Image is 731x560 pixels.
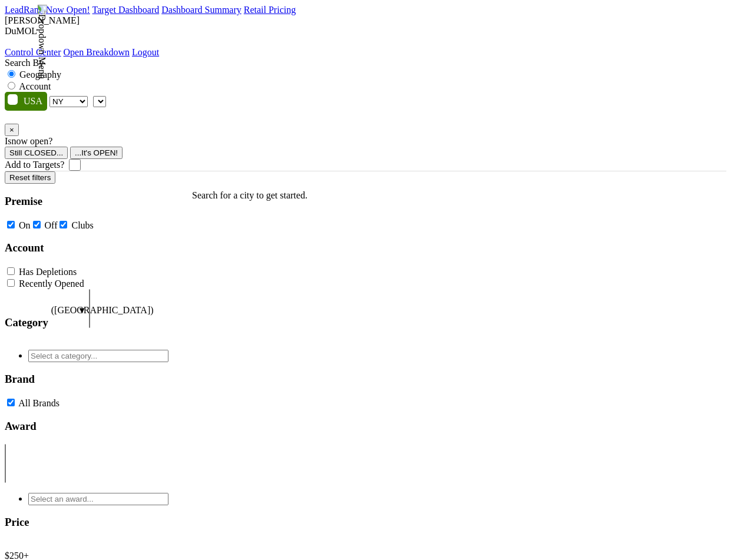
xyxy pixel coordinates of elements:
[70,147,123,159] button: ...It's OPEN!
[132,47,159,57] a: Logout
[18,398,59,408] label: All Brands
[5,15,726,26] div: [PERSON_NAME]
[46,5,90,15] a: Now Open!
[64,47,130,57] a: Open Breakdown
[51,305,75,340] span: ([GEOGRAPHIC_DATA])
[5,5,44,15] a: LeadRank
[5,58,44,68] span: Search By
[78,306,87,315] span: ▼
[5,420,168,433] h3: Award
[28,493,168,505] input: Select an award...
[5,241,168,254] h3: Account
[19,69,61,79] label: Geography
[5,316,48,329] h3: Category
[92,5,160,15] a: Target Dashboard
[5,516,168,529] h3: Price
[5,47,159,58] div: Dropdown Menu
[161,5,242,15] a: Dashboard Summary
[5,171,55,184] button: Reset filters
[244,5,296,15] a: Retail Pricing
[19,220,31,230] label: On
[45,220,58,230] label: Off
[28,350,168,362] input: Select a category...
[37,5,47,79] img: Dropdown Menu
[5,195,168,208] h3: Premise
[9,125,14,134] span: ×
[19,267,77,277] label: Has Depletions
[5,26,37,36] span: DuMOL
[5,124,19,136] button: Close
[192,190,307,201] p: Search for a city to get started.
[71,220,93,230] label: Clubs
[5,160,64,170] label: Add to Targets?
[5,147,68,159] button: Still CLOSED...
[5,47,61,57] a: Control Center
[5,136,726,147] div: Is now open?
[5,373,168,386] h3: Brand
[19,279,84,289] label: Recently Opened
[19,81,51,91] label: Account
